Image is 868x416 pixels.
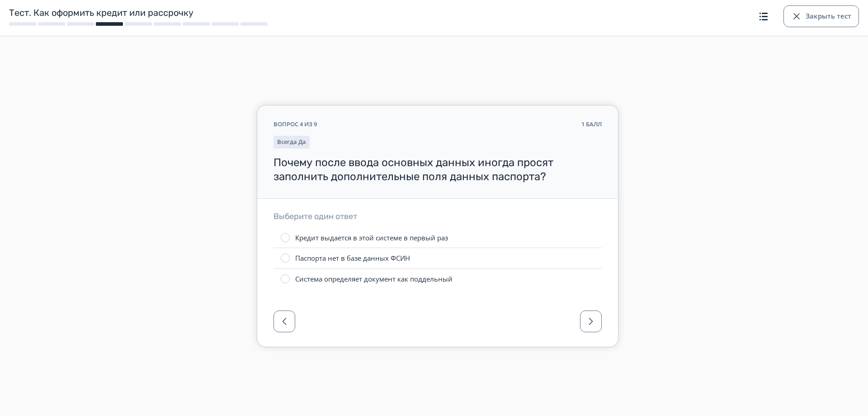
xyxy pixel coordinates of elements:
[274,211,602,222] h3: Выберите один ответ
[274,136,310,148] div: Всегда Да
[274,156,602,184] h4: Почему после ввода основных данных иногда просят заполнить дополнительные поля данных паспорта?
[295,253,410,263] div: Паспорта нет в базе данных ФСИН
[9,7,723,19] h1: Тест. Как оформить кредит или рассрочку
[295,274,453,284] div: Система определяет документ как поддельный
[783,5,859,27] button: Закрыть тест
[581,120,602,129] div: 1 балл
[295,233,448,243] div: Кредит выдается в этой системе в первый раз
[274,120,317,129] div: вопрос 4 из 9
